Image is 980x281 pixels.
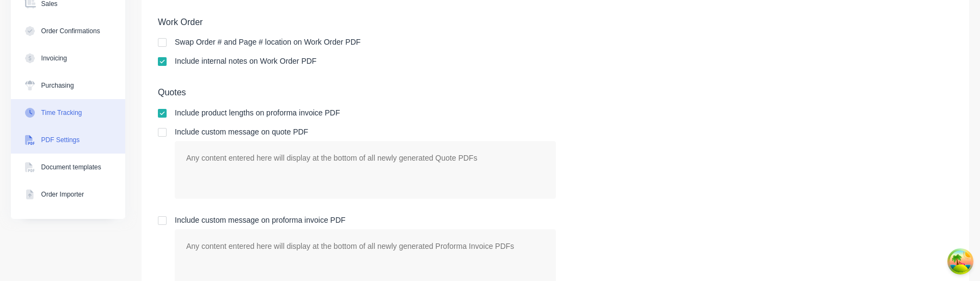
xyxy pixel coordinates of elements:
button: Open Tanstack query devtools [950,251,971,272]
div: Purchasing [41,81,74,90]
div: Include custom message on quote PDF [175,128,556,136]
div: PDF Settings [41,135,80,145]
div: Document templates [41,162,101,172]
div: Swap Order # and Page # location on Work Order PDF [175,38,360,46]
div: Order Importer [41,190,84,199]
h5: Quotes [158,87,953,97]
button: Purchasing [11,72,125,99]
div: Time Tracking [41,108,82,118]
div: Invoicing [41,53,67,63]
div: Include product lengths on proforma invoice PDF [175,109,340,117]
div: Order Confirmations [41,26,100,36]
h5: Work Order [158,17,953,27]
button: Time Tracking [11,99,125,126]
div: Include custom message on proforma invoice PDF [175,216,556,224]
button: Order Importer [11,181,125,208]
button: Order Confirmations [11,17,125,45]
div: Include internal notes on Work Order PDF [175,57,316,65]
button: Document templates [11,154,125,181]
button: Invoicing [11,45,125,72]
button: PDF Settings [11,126,125,154]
